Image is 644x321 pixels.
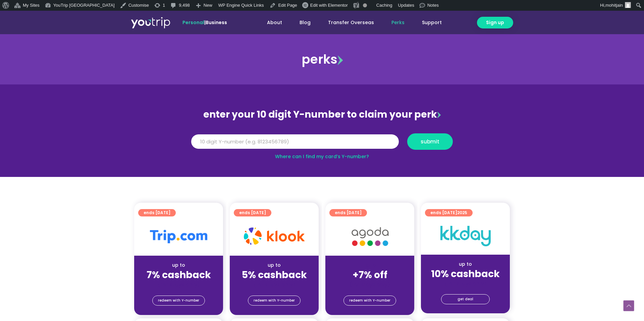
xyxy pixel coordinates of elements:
a: ends [DATE] [329,209,367,216]
div: enter your 10 digit Y-number to claim your perk [188,106,456,123]
a: Support [413,16,450,29]
div: (for stays only) [235,281,313,288]
strong: 5% cashback [242,268,307,281]
span: 2025 [457,210,467,215]
a: Business [206,19,227,26]
span: | [182,19,227,26]
div: (for stays only) [140,281,218,288]
a: ends [DATE]2025 [425,209,473,216]
span: ends [DATE] [430,209,467,216]
strong: +7% off [353,268,387,281]
a: ends [DATE] [234,209,271,216]
span: ends [DATE] [335,209,362,216]
a: get deal [441,294,490,304]
a: redeem with Y-number [152,296,205,306]
a: Perks [383,16,413,29]
strong: 10% cashback [431,267,500,280]
nav: Menu [245,16,450,29]
span: mohitjain [605,3,623,8]
button: submit [407,133,453,150]
form: Y Number [191,133,453,155]
a: Blog [291,16,319,29]
a: redeem with Y-number [248,296,301,306]
a: redeem with Y-number [343,296,396,306]
span: redeem with Y-number [158,296,199,305]
input: 10 digit Y-number (e.g. 8123456789) [191,134,399,149]
div: (for stays only) [426,280,504,287]
div: up to [140,262,218,269]
span: ends [DATE] [144,209,170,216]
a: Transfer Overseas [319,16,383,29]
span: up to [364,262,376,268]
span: redeem with Y-number [349,296,390,305]
a: Sign up [477,17,513,28]
div: up to [235,262,313,269]
div: up to [426,261,504,268]
div: (for stays only) [331,281,409,288]
a: About [258,16,291,29]
span: submit [421,139,439,144]
span: redeem with Y-number [254,296,295,305]
span: Edit with Elementor [310,3,348,8]
span: Sign up [486,19,504,26]
span: Personal [182,19,204,26]
a: ends [DATE] [138,209,176,216]
strong: 7% cashback [147,268,211,281]
a: Where can I find my card’s Y-number? [275,153,369,160]
span: get deal [458,295,473,304]
span: ends [DATE] [239,209,266,216]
